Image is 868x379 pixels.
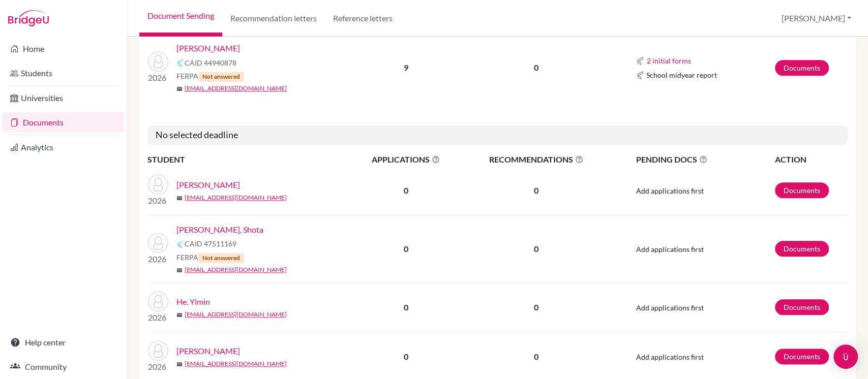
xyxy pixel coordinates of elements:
img: Common App logo [176,58,185,67]
a: [EMAIL_ADDRESS][DOMAIN_NAME] [185,84,287,93]
img: Fukumoto, Shota [148,233,168,253]
span: mail [176,312,183,318]
img: Bridge-U [8,10,49,26]
a: Documents [775,241,829,257]
a: Documents [775,299,829,315]
b: 0 [404,244,408,254]
span: PENDING DOCS [636,153,774,166]
a: [PERSON_NAME] [176,179,240,191]
span: Not answered [198,72,244,82]
p: 2026 [148,72,168,84]
h5: No selected deadline [147,125,848,145]
span: mail [176,267,183,273]
button: 2 initial forms [646,55,692,67]
p: 0 [461,301,611,313]
p: 2026 [148,311,168,324]
span: Add applications first [636,303,704,312]
img: Common App logo [636,57,644,65]
a: [PERSON_NAME] [176,42,240,54]
a: [EMAIL_ADDRESS][DOMAIN_NAME] [185,265,287,274]
span: Not answered [198,253,244,263]
b: 9 [404,62,408,72]
a: [EMAIL_ADDRESS][DOMAIN_NAME] [185,193,287,202]
a: Documents [775,60,829,76]
a: Help center [2,332,125,353]
a: He, Yimin [176,296,210,308]
p: 0 [461,243,611,255]
b: 0 [404,185,408,195]
img: Chen, Zack [148,51,168,72]
b: 0 [404,302,408,312]
span: APPLICATIONS [351,153,460,166]
a: [PERSON_NAME] [176,345,240,357]
p: 2026 [148,253,168,265]
span: CAID 47511169 [185,238,236,249]
a: Documents [775,182,829,198]
a: Documents [2,112,125,133]
a: [EMAIL_ADDRESS][DOMAIN_NAME] [185,359,287,368]
img: Common App logo [176,240,185,248]
span: Add applications first [636,186,704,195]
div: Open Intercom Messenger [833,344,858,369]
span: Add applications first [636,245,704,254]
span: School midyear report [646,70,717,80]
p: 0 [461,61,611,74]
th: ACTION [774,153,848,166]
span: Add applications first [636,353,704,361]
a: Documents [775,349,829,364]
span: CAID 44940878 [185,57,236,68]
span: FERPA [176,252,244,263]
th: STUDENT [147,153,351,166]
button: [PERSON_NAME] [777,9,856,28]
p: 0 [461,184,611,197]
img: Kuo, Nicole [148,340,168,361]
a: Analytics [2,137,125,157]
img: Common App logo [636,71,644,79]
p: 2026 [148,361,168,373]
span: FERPA [176,71,244,82]
a: Universities [2,88,125,108]
img: He, Yimin [148,291,168,311]
img: Aoyama, Liz [148,174,168,195]
span: mail [176,86,183,92]
b: 0 [404,352,408,361]
a: Home [2,39,125,59]
p: 0 [461,351,611,363]
a: Community [2,357,125,377]
span: mail [176,195,183,201]
a: [EMAIL_ADDRESS][DOMAIN_NAME] [185,310,287,319]
a: Students [2,63,125,83]
p: 2026 [148,195,168,207]
span: mail [176,361,183,367]
span: RECOMMENDATIONS [461,153,611,166]
a: [PERSON_NAME], Shota [176,224,263,236]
